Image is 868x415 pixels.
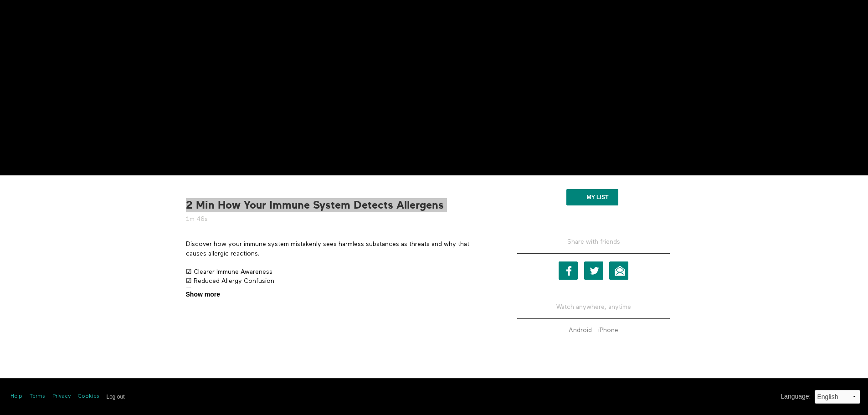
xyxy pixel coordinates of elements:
[30,393,45,400] a: Terms
[566,189,618,205] button: My list
[78,393,99,400] a: Cookies
[559,261,578,280] a: Facebook
[781,392,811,401] label: Language :
[569,327,592,333] strong: Android
[10,393,22,400] a: Help
[584,261,603,280] a: Twitter
[186,290,220,299] span: Show more
[596,327,621,333] a: iPhone
[186,198,444,212] strong: 2 Min How Your Immune System Detects Allergens
[598,327,618,333] strong: iPhone
[186,215,491,224] h5: 1m 46s
[52,393,71,400] a: Privacy
[609,261,628,280] a: Email
[566,327,594,333] a: Android
[186,267,491,295] p: ☑ Clearer Immune Awareness ☑ Reduced Allergy Confusion ☑ Better Symptom Tracking
[517,296,670,319] h5: Watch anywhere, anytime
[186,240,491,258] p: Discover how your immune system mistakenly sees harmless substances as threats and why that cause...
[517,237,670,254] h5: Share with friends
[107,394,125,400] input: Log out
